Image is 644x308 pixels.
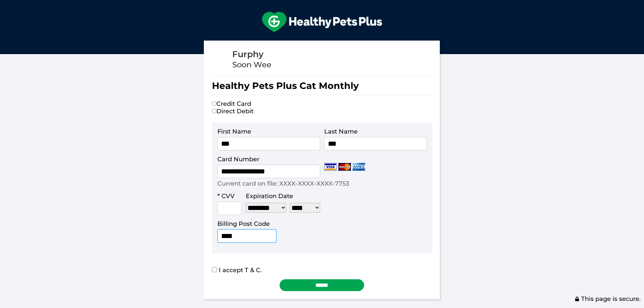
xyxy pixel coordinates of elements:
label: Card Number [217,156,259,163]
img: Mastercard [338,163,351,171]
h1: Healthy Pets Plus Cat Monthly [212,76,432,95]
input: Direct Debit [212,109,216,113]
label: * CVV [217,192,235,200]
label: Billing Post Code [217,220,270,228]
label: Last Name [324,128,358,135]
label: Expiration Date [246,192,293,200]
div: Soon Wee [232,60,271,70]
div: Furphy [232,49,271,60]
span: This page is secure. [574,295,641,303]
p: Current card on file: XXXX-XXXX-XXXX-7753 [217,180,349,187]
label: I accept T & C. [212,266,262,274]
img: Visa [324,163,337,171]
input: I accept T & C. [212,267,217,272]
label: Credit Card [212,100,251,108]
label: First Name [217,128,251,135]
label: Direct Debit [212,108,254,115]
img: Amex [353,163,365,171]
input: Credit Card [212,101,216,106]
